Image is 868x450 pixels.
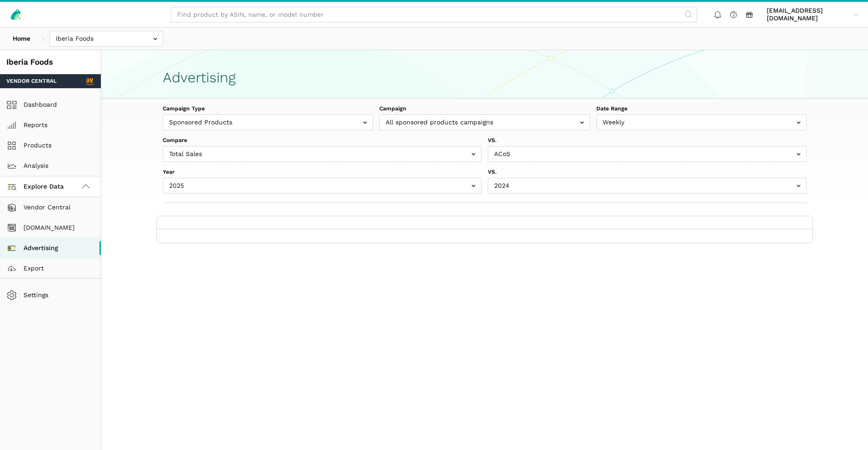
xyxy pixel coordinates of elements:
[379,105,590,113] label: Campaign
[163,178,481,194] input: 2025
[163,168,481,176] label: Year
[171,7,697,23] input: Find product by ASIN, name, or model number
[764,5,862,24] a: [EMAIL_ADDRESS][DOMAIN_NAME]
[6,77,57,85] span: Vendor Central
[488,146,807,162] input: ACoS
[163,146,481,162] input: Total Sales
[767,7,850,23] span: [EMAIL_ADDRESS][DOMAIN_NAME]
[163,137,481,145] label: Compare
[49,31,163,47] input: Iberia Foods
[379,114,590,130] input: All sponsored products campaigns
[163,114,373,130] input: Sponsored Products
[488,178,807,194] input: 2024
[596,114,807,130] input: Weekly
[488,137,807,145] label: VS.
[6,57,94,68] div: Iberia Foods
[6,31,37,47] a: Home
[596,105,807,113] label: Date Range
[488,168,807,176] label: VS.
[163,105,373,113] label: Campaign Type
[9,181,64,192] span: Explore Data
[163,70,807,85] h1: Advertising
